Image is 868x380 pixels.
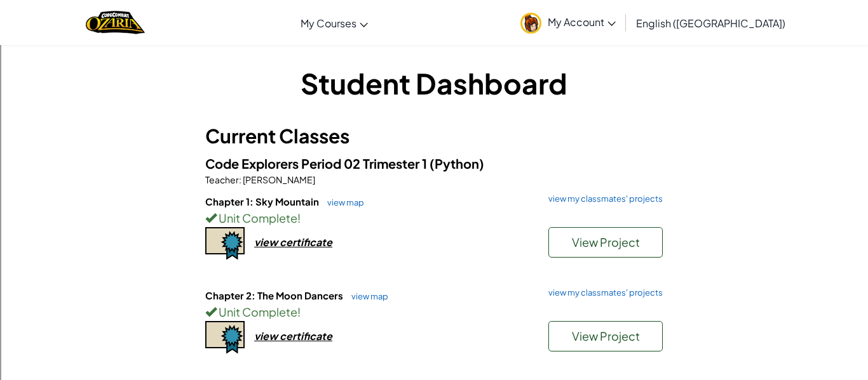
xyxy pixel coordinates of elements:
a: English ([GEOGRAPHIC_DATA]) [630,6,792,40]
span: English ([GEOGRAPHIC_DATA]) [636,16,785,30]
img: Home [86,10,145,36]
span: My Courses [301,16,356,30]
span: My Account [548,15,616,29]
a: Ozaria by CodeCombat logo [86,10,145,36]
img: avatar [520,13,541,34]
a: My Account [514,3,622,43]
a: My Courses [294,6,374,40]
